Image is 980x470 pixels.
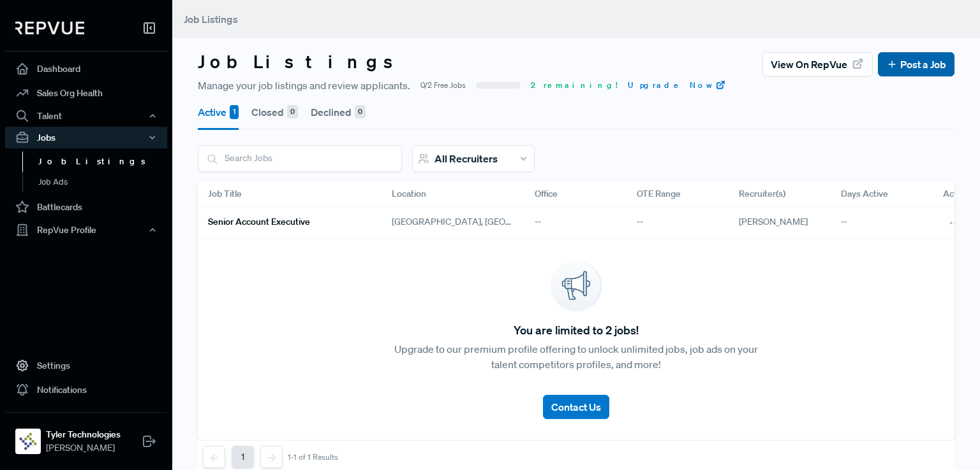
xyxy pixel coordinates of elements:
span: Office [535,187,558,201]
button: Next [260,446,283,468]
a: Contact Us [543,385,609,419]
a: Post a Job [886,57,946,72]
div: -- [831,206,933,239]
span: OTE Range [637,187,681,201]
span: Job Title [208,187,242,201]
a: Settings [5,353,167,378]
button: 1 [232,446,254,468]
span: View on RepVue [771,57,847,72]
span: You are limited to 2 jobs! [514,322,639,339]
p: Upgrade to our premium profile offering to unlock unlimited jobs, job ads on your talent competit... [387,341,766,372]
button: Declined 0 [311,94,366,130]
a: Notifications [5,378,167,402]
span: Job Listings [184,13,238,25]
img: Tyler Technologies [18,431,38,452]
div: 0 [287,105,298,119]
button: Jobs [5,127,167,148]
nav: pagination [203,446,338,468]
button: Talent [5,105,167,127]
div: 0 [355,105,366,119]
button: Post a Job [878,52,954,76]
span: Location [392,187,426,201]
strong: Tyler Technologies [46,428,121,441]
button: RepVue Profile [5,219,167,241]
span: [PERSON_NAME] [739,216,808,227]
a: Job Ads [22,172,184,192]
a: Battlecards [5,195,167,219]
a: Job Listings [22,152,184,172]
h6: Senior Account Executive [208,217,310,227]
span: Days Active [841,187,888,201]
div: -- [524,206,627,239]
span: All Recruiters [434,152,498,165]
a: Dashboard [5,57,167,81]
input: Search Jobs [198,146,401,171]
button: Active 1 [198,94,239,130]
a: Senior Account Executive [208,211,361,233]
span: Recruiter(s) [739,187,785,201]
img: announcement [551,260,602,311]
a: Upgrade Now [628,80,726,91]
h3: Job Listings [198,51,405,73]
a: Sales Org Health [5,81,167,105]
button: Previous [203,446,225,468]
button: Contact Us [543,395,609,419]
span: Manage your job listings and review applicants. [198,78,410,93]
a: Tyler TechnologiesTyler Technologies[PERSON_NAME] [5,412,167,460]
span: [PERSON_NAME] [46,441,121,455]
button: View on RepVue [762,52,873,76]
span: 0/2 Free Jobs [420,80,466,91]
div: 1 [230,105,239,119]
span: Contact Us [551,401,601,413]
span: 2 remaining! [531,80,618,91]
button: Closed 0 [251,94,298,130]
span: [GEOGRAPHIC_DATA], [GEOGRAPHIC_DATA] [392,215,514,229]
span: Actions [943,187,974,201]
div: 1-1 of 1 Results [288,453,338,462]
div: -- [627,206,729,239]
img: RepVue [15,22,84,34]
